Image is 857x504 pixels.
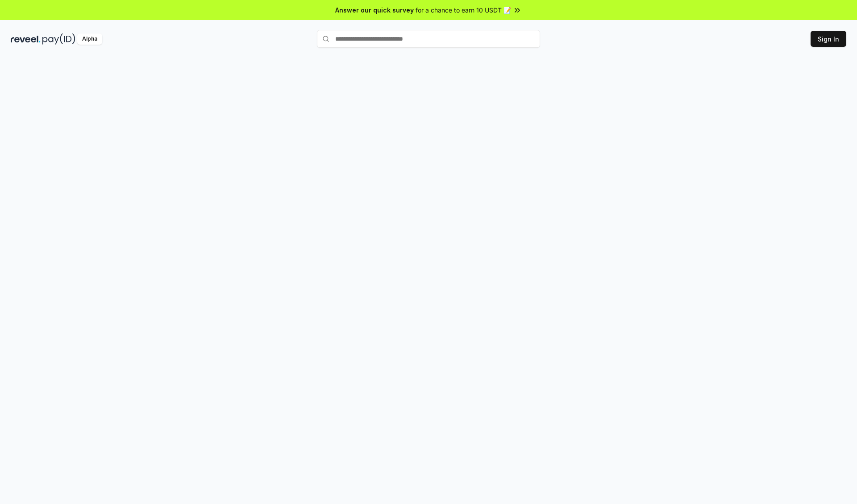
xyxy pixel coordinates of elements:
button: Sign In [811,31,846,47]
span: for a chance to earn 10 USDT 📝 [416,5,511,15]
img: pay_id [42,33,75,45]
span: Answer our quick survey [335,5,414,15]
div: Alpha [77,33,102,45]
img: reveel_dark [11,33,41,45]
